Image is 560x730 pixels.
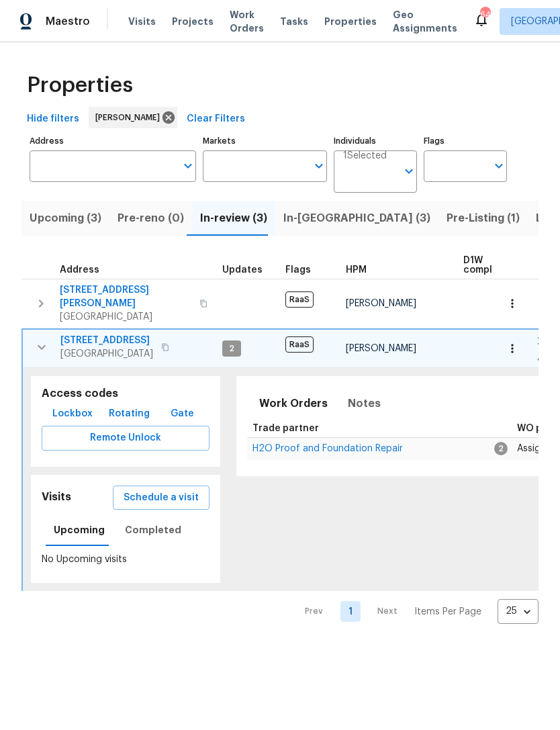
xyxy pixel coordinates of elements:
[124,490,199,506] span: Schedule a visit
[489,156,508,175] button: Open
[30,209,101,228] span: Upcoming (3)
[324,15,377,28] span: Properties
[172,15,214,28] span: Projects
[118,209,184,228] span: Pre-reno (0)
[222,265,263,275] span: Updates
[60,283,191,310] span: [STREET_ADDRESS][PERSON_NAME]
[292,599,539,624] nav: Pagination Navigation
[42,490,71,504] h5: Visits
[343,150,387,162] span: 1 Selected
[252,445,403,453] a: H2O Proof and Foundation Repair
[113,486,209,510] button: Schedule a visit
[414,605,481,619] p: Items Per Page
[340,601,361,622] a: Goto page 1
[346,344,416,353] span: [PERSON_NAME]
[200,209,267,228] span: In-review (3)
[60,347,153,361] span: [GEOGRAPHIC_DATA]
[42,553,209,567] p: No Upcoming visits
[285,265,311,275] span: Flags
[89,107,177,128] div: [PERSON_NAME]
[103,402,155,426] button: Rotating
[252,424,319,433] span: Trade partner
[285,291,314,308] span: RaaS
[252,444,403,453] span: H2O Proof and Foundation Repair
[346,299,416,308] span: [PERSON_NAME]
[27,79,133,92] span: Properties
[125,522,181,539] span: Completed
[109,406,150,422] span: Rotating
[95,111,165,124] span: [PERSON_NAME]
[179,156,197,175] button: Open
[334,137,417,145] label: Individuals
[60,334,153,347] span: [STREET_ADDRESS]
[224,343,240,355] span: 2
[230,8,264,35] span: Work Orders
[498,594,539,629] div: 25
[259,394,328,413] span: Work Orders
[54,522,105,539] span: Upcoming
[160,402,203,426] button: Gate
[494,442,508,455] span: 2
[393,8,457,35] span: Geo Assignments
[52,406,93,422] span: Lockbox
[463,256,508,275] span: D1W complete
[30,137,196,145] label: Address
[46,15,90,28] span: Maestro
[283,209,430,228] span: In-[GEOGRAPHIC_DATA] (3)
[42,426,209,451] button: Remote Unlock
[424,137,507,145] label: Flags
[400,162,418,181] button: Open
[310,156,328,175] button: Open
[52,430,199,447] span: Remote Unlock
[166,406,198,422] span: Gate
[27,111,79,128] span: Hide filters
[285,336,314,353] span: RaaS
[181,107,250,132] button: Clear Filters
[346,265,367,275] span: HPM
[187,111,245,128] span: Clear Filters
[128,15,156,28] span: Visits
[21,107,85,132] button: Hide filters
[203,137,328,145] label: Markets
[447,209,520,228] span: Pre-Listing (1)
[280,17,308,26] span: Tasks
[60,265,99,275] span: Address
[60,310,191,324] span: [GEOGRAPHIC_DATA]
[348,394,381,413] span: Notes
[47,402,98,426] button: Lockbox
[42,387,209,401] h5: Access codes
[480,8,489,21] div: 64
